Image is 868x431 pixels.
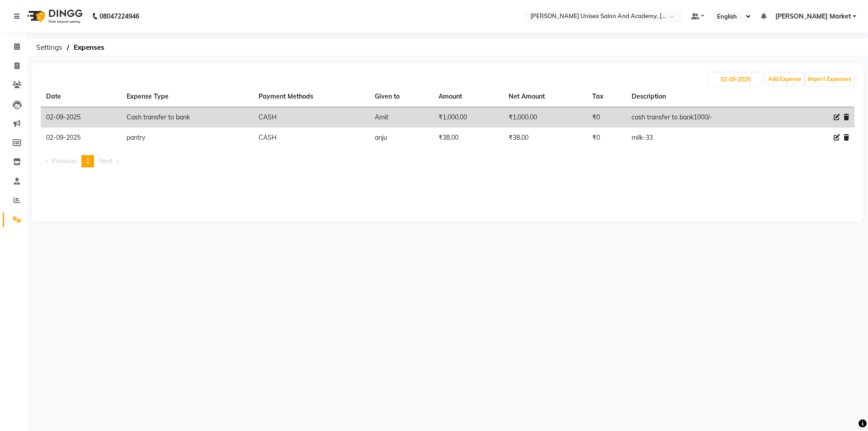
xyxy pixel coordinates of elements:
[766,73,804,85] button: Add Expense
[587,86,626,107] th: Tax
[626,86,788,107] th: Description
[369,86,433,107] th: Given to
[52,157,76,165] span: Previous
[23,4,85,29] img: logo
[41,128,121,148] td: 02-09-2025
[41,107,121,128] td: 02-09-2025
[503,107,587,128] td: ₹1,000.00
[99,157,113,165] span: Next
[86,157,90,165] span: 1
[775,12,851,21] span: [PERSON_NAME] Market
[433,128,503,148] td: ₹38.00
[253,107,370,128] td: CASH
[32,39,67,56] span: Settings
[69,39,109,56] span: Expenses
[709,73,761,85] input: PLACEHOLDER.DATE
[41,155,854,167] nav: Pagination
[369,107,433,128] td: Amit
[369,128,433,148] td: anju
[806,73,854,85] button: Import Expenses
[433,107,503,128] td: ₹1,000.00
[121,86,253,107] th: Expense Type
[503,128,587,148] td: ₹38.00
[99,4,139,29] b: 08047224946
[121,107,253,128] td: Cash transfer to bank
[587,107,626,128] td: ₹0
[253,128,370,148] td: CASH
[587,128,626,148] td: ₹0
[503,86,587,107] th: Net Amount
[253,86,370,107] th: Payment Methods
[41,86,121,107] th: Date
[626,107,788,128] td: cash transfer to bank1000/-
[433,86,503,107] th: Amount
[121,128,253,148] td: pantry
[626,128,788,148] td: milk-33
